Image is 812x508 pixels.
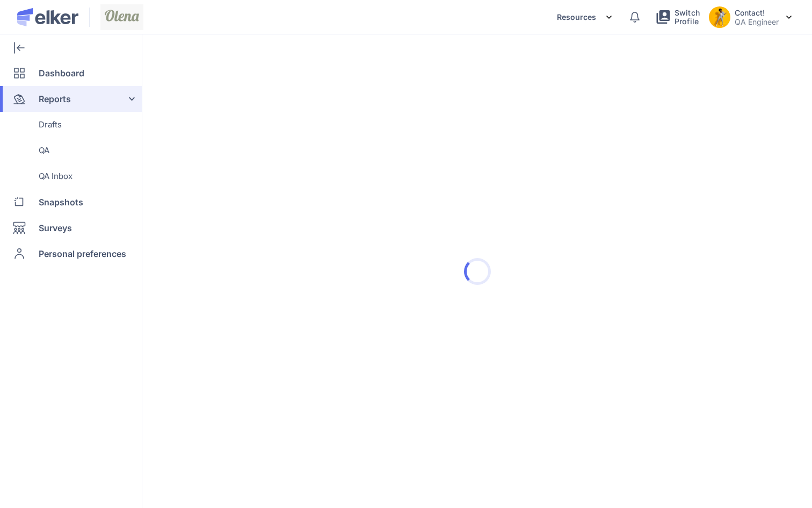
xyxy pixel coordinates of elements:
[39,86,71,112] span: Reports
[605,13,613,22] img: svg%3e
[17,8,78,26] img: Elker
[735,8,779,17] h5: Contact!
[557,6,613,28] div: Resources
[100,4,143,30] img: Screenshot_2024-07-24_at_11%282%29.53.03.png
[39,241,126,267] span: Personal preferences
[39,60,84,86] span: Dashboard
[39,112,62,138] span: Drafts
[39,215,72,241] span: Surveys
[709,6,730,28] img: avatar
[735,17,779,26] p: QA Engineer
[39,189,83,215] span: Snapshots
[675,9,700,26] span: Switch Profile
[39,163,73,189] span: QA Inbox
[786,16,792,19] img: svg%3e
[39,138,49,163] span: QA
